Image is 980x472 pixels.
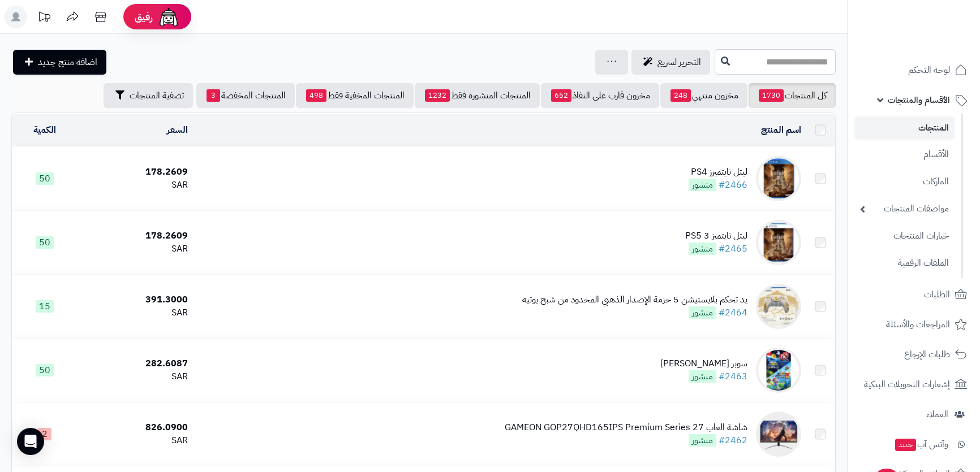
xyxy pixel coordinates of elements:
[30,6,58,31] a: تحديثات المنصة
[854,431,973,458] a: وآتس آبجديد
[685,229,747,243] div: ليتل نايتميز 3 PS5
[82,166,188,179] div: 178.2609
[854,341,973,368] a: طلبات الإرجاع
[719,306,747,319] a: #2464
[13,50,106,75] a: اضافة منتج جديد
[36,172,54,185] span: 50
[924,287,950,302] span: الطلبات
[415,83,540,108] a: المنتجات المنشورة فقط1232
[756,156,801,201] img: ليتل نايتميرز PS4
[903,28,969,51] img: logo-2.png
[854,281,973,308] a: الطلبات
[660,83,747,108] a: مخزون منتهي248
[38,55,97,69] span: اضافة منتج جديد
[196,83,295,108] a: المنتجات المخفضة3
[505,421,747,434] div: شاشة العاب GAMEON GOP27QHD165IPS Premium Series 27
[759,89,784,102] span: 1730
[689,166,747,179] div: ليتل نايتميرز PS4
[17,428,44,455] div: Open Intercom Messenger
[135,10,153,24] span: رفيق
[926,406,948,422] span: العملاء
[904,347,950,362] span: طلبات الإرجاع
[82,357,188,370] div: 282.6087
[749,83,836,108] a: كل المنتجات1730
[306,89,326,102] span: 498
[82,243,188,256] div: SAR
[36,300,54,313] span: 15
[660,357,747,370] div: سوبر [PERSON_NAME]
[36,364,54,376] span: 50
[522,293,747,306] div: يد تحكم بلايستيشن 5 حزمة الإصدار الذهبي المحدود من شبح يوتيه
[689,179,716,191] span: منشور
[296,83,414,108] a: المنتجات المخفية فقط498
[82,293,188,306] div: 391.3000
[854,57,973,84] a: لوحة التحكم
[631,50,710,75] a: التحرير لسريع
[756,284,801,329] img: يد تحكم بلايستيشن 5 حزمة الإصدار الذهبي المحدود من شبح يوتيه
[104,83,193,108] button: تصفية المنتجات
[886,317,950,332] span: المراجعات والأسئلة
[854,170,955,194] a: الماركات
[854,142,955,167] a: الأقسام
[670,89,691,102] span: 248
[756,220,801,265] img: ليتل نايتميز 3 PS5
[82,306,188,319] div: SAR
[689,306,716,319] span: منشور
[854,311,973,338] a: المراجعات والأسئلة
[908,62,950,78] span: لوحة التحكم
[756,412,801,457] img: شاشة العاب GAMEON GOP27QHD165IPS Premium Series 27
[541,83,659,108] a: مخزون قارب على النفاذ652
[854,116,955,140] a: المنتجات
[689,434,716,447] span: منشور
[167,123,188,137] a: السعر
[33,123,56,137] a: الكمية
[719,370,747,383] a: #2463
[657,55,701,69] span: التحرير لسريع
[719,242,747,256] a: #2465
[82,179,188,192] div: SAR
[854,251,955,275] a: الملفات الرقمية
[864,376,950,392] span: إشعارات التحويلات البنكية
[207,89,220,102] span: 3
[888,92,950,108] span: الأقسام والمنتجات
[719,178,747,192] a: #2466
[157,6,180,28] img: ai-face.png
[756,348,801,393] img: سوبر ماريو جالاكس نيتندو سويتش
[854,371,973,398] a: إشعارات التحويلات البنكية
[854,197,955,221] a: مواصفات المنتجات
[854,401,973,428] a: العملاء
[425,89,450,102] span: 1232
[82,229,188,243] div: 178.2609
[689,243,716,255] span: منشور
[82,421,188,434] div: 826.0900
[895,439,916,451] span: جديد
[82,370,188,383] div: SAR
[82,434,188,447] div: SAR
[38,428,51,440] span: 2
[854,224,955,248] a: خيارات المنتجات
[36,236,54,249] span: 50
[551,89,571,102] span: 652
[130,89,184,102] span: تصفية المنتجات
[761,123,801,137] a: اسم المنتج
[689,370,716,383] span: منشور
[719,434,747,447] a: #2462
[894,436,948,452] span: وآتس آب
